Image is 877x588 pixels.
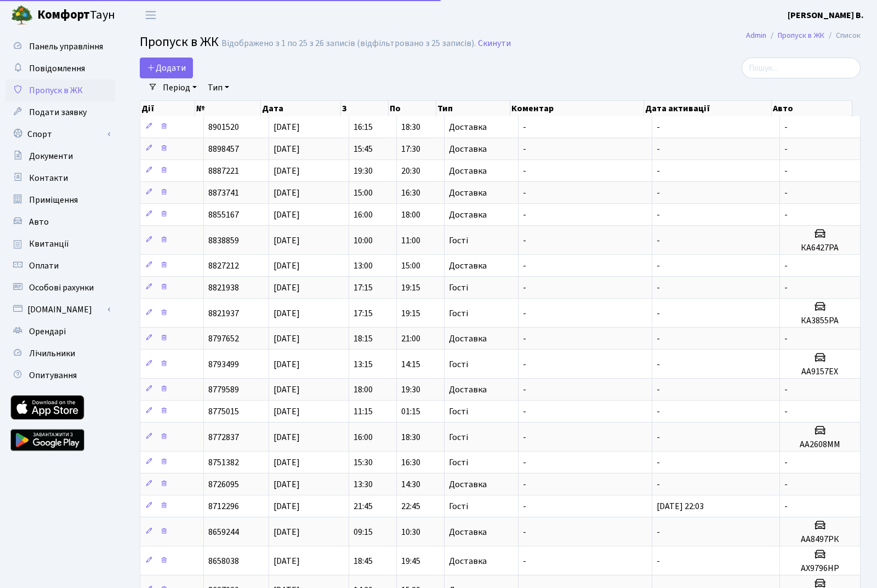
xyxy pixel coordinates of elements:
[208,358,239,370] span: 8793499
[29,106,87,118] span: Подати заявку
[449,334,487,343] span: Доставка
[208,121,239,133] span: 8901520
[742,58,861,78] input: Пошук...
[401,282,420,294] span: 19:15
[657,333,660,345] span: -
[5,233,115,255] a: Квитанції
[274,478,300,490] span: [DATE]
[274,121,300,133] span: [DATE]
[354,456,373,469] span: 15:30
[644,101,772,116] th: Дата активації
[401,526,420,538] span: 10:30
[657,282,660,294] span: -
[449,458,468,467] span: Гості
[5,79,115,101] a: Пропуск в ЖК
[208,235,239,247] span: 8838859
[5,277,115,299] a: Особові рахунки
[401,187,420,199] span: 16:30
[274,555,300,567] span: [DATE]
[657,165,660,177] span: -
[449,502,468,511] span: Гості
[208,456,239,469] span: 8751382
[784,209,788,221] span: -
[5,58,115,79] a: Повідомлення
[354,165,373,177] span: 19:30
[657,478,660,490] span: -
[208,307,239,319] span: 8821937
[140,101,195,116] th: Дії
[449,407,468,416] span: Гості
[523,282,526,294] span: -
[261,101,341,116] th: Дата
[523,143,526,155] span: -
[5,364,115,386] a: Опитування
[208,187,239,199] span: 8873741
[354,406,373,418] span: 11:15
[354,121,373,133] span: 16:15
[158,78,201,97] a: Період
[221,38,476,49] div: Відображено з 1 по 25 з 26 записів (відфільтровано з 25 записів).
[140,58,193,78] a: Додати
[208,500,239,512] span: 8712296
[784,243,856,253] h5: КА6427РА
[784,282,788,294] span: -
[449,480,487,489] span: Доставка
[274,384,300,396] span: [DATE]
[401,500,420,512] span: 22:45
[784,367,856,377] h5: АА9157ЕХ
[354,143,373,155] span: 15:45
[274,358,300,370] span: [DATE]
[401,555,420,567] span: 19:45
[354,209,373,221] span: 16:00
[784,384,788,396] span: -
[523,209,526,221] span: -
[449,189,487,197] span: Доставка
[401,143,420,155] span: 17:30
[523,307,526,319] span: -
[657,358,660,370] span: -
[523,500,526,512] span: -
[208,384,239,396] span: 8779589
[657,143,660,155] span: -
[29,238,69,250] span: Квитанції
[274,165,300,177] span: [DATE]
[5,189,115,211] a: Приміщення
[401,384,420,396] span: 19:30
[657,431,660,443] span: -
[29,150,73,162] span: Документи
[401,456,420,469] span: 16:30
[510,101,644,116] th: Коментар
[341,101,389,116] th: З
[274,209,300,221] span: [DATE]
[354,384,373,396] span: 18:00
[523,187,526,199] span: -
[784,563,856,574] h5: АХ9796НР
[29,326,66,338] span: Орендарі
[37,6,90,24] b: Комфорт
[29,369,77,381] span: Опитування
[354,235,373,247] span: 10:00
[449,385,487,394] span: Доставка
[354,333,373,345] span: 18:15
[5,101,115,123] a: Подати заявку
[523,384,526,396] span: -
[784,478,788,490] span: -
[784,439,856,450] h5: АА2608ММ
[5,211,115,233] a: Авто
[523,526,526,538] span: -
[784,333,788,345] span: -
[5,299,115,321] a: [DOMAIN_NAME]
[29,194,78,206] span: Приміщення
[784,534,856,545] h5: АА8497РК
[523,555,526,567] span: -
[354,260,373,272] span: 13:00
[11,4,33,26] img: logo.png
[657,406,660,418] span: -
[788,9,864,22] a: [PERSON_NAME] В.
[29,260,59,272] span: Оплати
[147,62,186,74] span: Додати
[140,32,219,52] span: Пропуск в ЖК
[208,555,239,567] span: 8658038
[274,333,300,345] span: [DATE]
[772,101,852,116] th: Авто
